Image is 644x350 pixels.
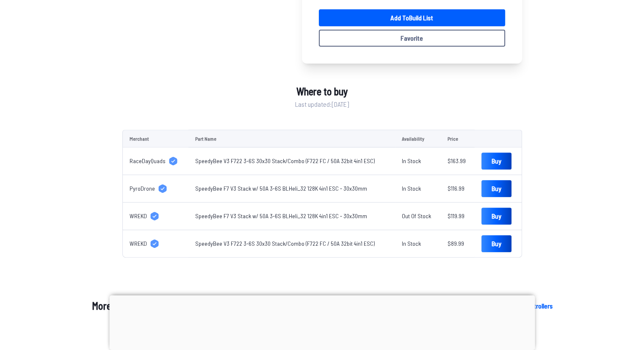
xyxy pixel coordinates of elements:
td: Part Name [188,130,395,147]
td: In Stock [395,175,441,203]
button: Favorite [319,30,505,47]
td: $119.99 [441,203,475,230]
a: WREKD [130,239,182,248]
td: In Stock [395,230,441,258]
a: SpeedyBee F7 V3 Stack w/ 50A 3-6S BLHeli_32 128K 4in1 ESC - 30x30mm [195,185,367,192]
a: Buy [481,153,511,169]
td: $89.99 [441,230,475,258]
a: Buy [481,180,511,197]
span: WREKD [130,239,147,248]
iframe: Advertisement [109,295,535,348]
a: SpeedyBee F7 V3 Stack w/ 50A 3-6S BLHeli_32 128K 4in1 ESC - 30x30mm [195,212,367,219]
td: Out Of Stock [395,203,441,230]
a: Add toBuild List [319,9,505,26]
a: SpeedyBee V3 F722 3-6S 30x30 Stack/Combo (F722 FC / 50A 32bit 4in1 ESC) [195,240,375,247]
span: Where to buy [296,84,348,99]
a: WREKD [130,212,182,220]
span: PyroDrone [130,184,155,193]
a: PyroDrone [130,184,182,193]
td: Availability [395,130,441,147]
td: $163.99 [441,147,475,175]
a: Buy [481,235,511,252]
span: RaceDayQuads [130,157,166,165]
a: RaceDayQuads [130,157,182,165]
td: Merchant [122,130,188,147]
span: Last updated: [DATE] [295,99,349,109]
h1: More Flight Controllers [92,298,466,314]
td: $116.99 [441,175,475,203]
td: In Stock [395,147,441,175]
a: SpeedyBee V3 F722 3-6S 30x30 Stack/Combo (F722 FC / 50A 32bit 4in1 ESC) [195,157,375,164]
span: WREKD [130,212,147,220]
a: Buy [481,208,511,225]
td: Price [441,130,475,147]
